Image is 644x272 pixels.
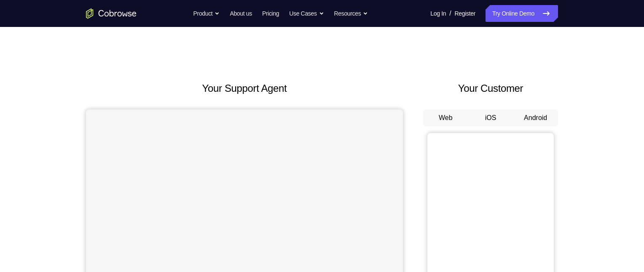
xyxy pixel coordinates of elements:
[230,5,252,22] a: About us
[262,5,279,22] a: Pricing
[86,8,137,19] a: Go to the home page
[513,109,558,126] button: Android
[334,5,368,22] button: Resources
[468,109,513,126] button: iOS
[455,5,475,22] a: Register
[193,5,220,22] button: Product
[430,5,446,22] a: Log In
[86,81,403,96] h2: Your Support Agent
[423,81,558,96] h2: Your Customer
[449,8,451,19] span: /
[289,5,324,22] button: Use Cases
[486,5,558,22] a: Try Online Demo
[423,109,468,126] button: Web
